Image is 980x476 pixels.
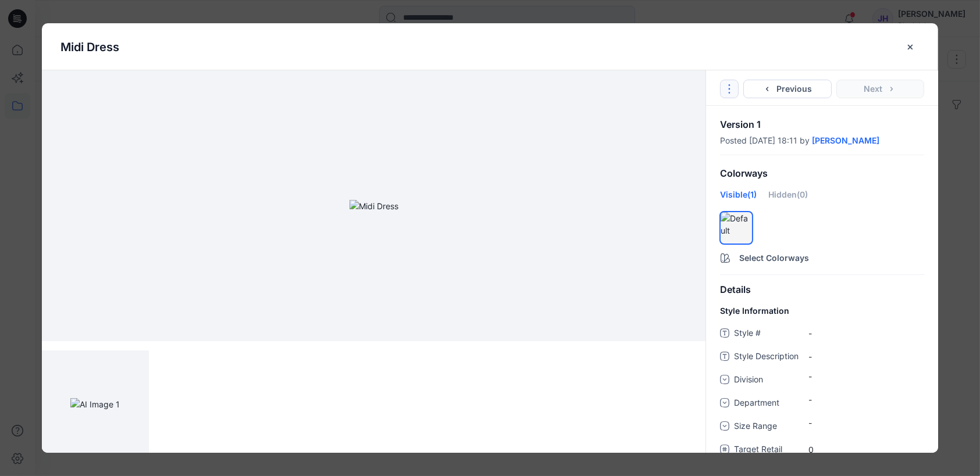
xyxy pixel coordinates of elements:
div: - [808,370,924,382]
span: - [808,327,924,339]
p: Midi Dress [60,38,119,56]
img: Midi Dress [350,200,398,212]
div: - [808,417,924,429]
button: Options [720,80,739,98]
span: Department [734,396,804,412]
a: [PERSON_NAME] [812,136,879,145]
div: Visible (1) [720,188,757,209]
img: AI Image 1 [70,398,120,410]
span: - [808,350,924,363]
button: Select Colorways [706,246,938,265]
div: There must be at least one visible colorway [732,213,751,232]
div: Hidden (0) [768,188,808,209]
div: Colorways [706,159,938,188]
button: close-btn [901,38,920,56]
span: Style Description [734,349,804,366]
span: 0 [808,443,924,456]
span: Style # [734,326,804,342]
p: Version 1 [720,120,924,129]
span: Target Retail [734,442,804,459]
span: Size Range [734,419,804,435]
span: Division [734,373,804,389]
span: Style Information [720,305,789,317]
div: - [808,393,924,406]
div: hide/show colorwayDefault [720,212,753,244]
div: Details [706,275,938,305]
div: Posted [DATE] 18:11 by [720,136,924,145]
button: Previous [743,80,832,98]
